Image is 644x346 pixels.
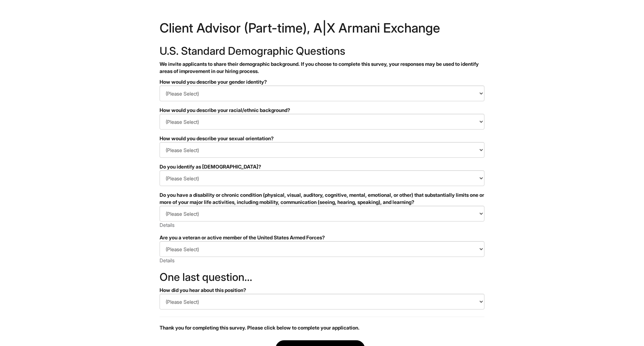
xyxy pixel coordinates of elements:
[160,206,484,221] select: Do you have a disability or chronic condition (physical, visual, auditory, cognitive, mental, emo...
[160,60,484,75] p: We invite applicants to share their demographic background. If you choose to complete this survey...
[160,86,484,101] select: How would you describe your gender identity?
[160,257,175,263] a: Details
[160,163,484,170] div: Do you identify as [DEMOGRAPHIC_DATA]?
[160,114,484,130] select: How would you describe your racial/ethnic background?
[160,294,484,310] select: How did you hear about this position?
[160,135,484,142] div: How would you describe your sexual orientation?
[160,107,484,114] div: How would you describe your racial/ethnic background?
[160,21,484,38] h1: Client Advisor (Part-time), A|X Armani Exchange
[160,170,484,186] select: Do you identify as transgender?
[160,234,484,241] div: Are you a veteran or active member of the United States Armed Forces?
[160,287,484,294] div: How did you hear about this position?
[160,78,484,86] div: How would you describe your gender identity?
[160,191,484,206] div: Do you have a disability or chronic condition (physical, visual, auditory, cognitive, mental, emo...
[160,222,175,228] a: Details
[160,142,484,158] select: How would you describe your sexual orientation?
[160,271,484,283] h2: One last question…
[160,45,484,57] h2: U.S. Standard Demographic Questions
[160,324,484,331] p: Thank you for completing this survey. Please click below to complete your application.
[160,241,484,257] select: Are you a veteran or active member of the United States Armed Forces?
